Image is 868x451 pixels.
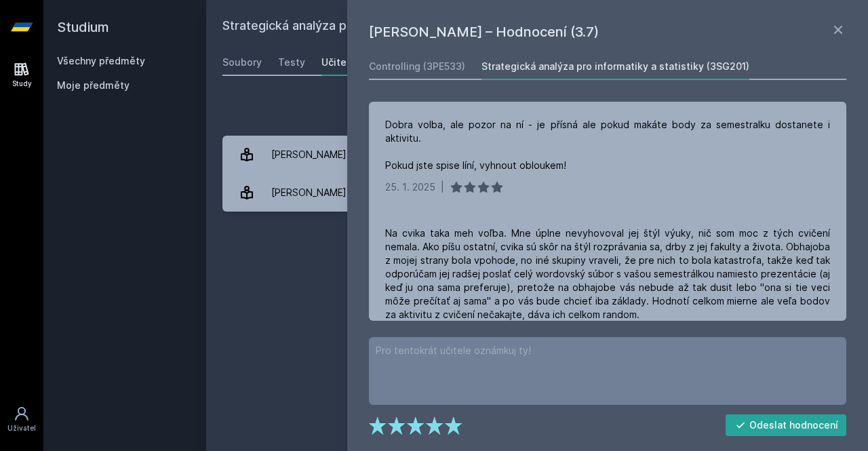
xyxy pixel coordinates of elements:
[271,179,347,206] div: [PERSON_NAME]
[12,79,32,89] div: Study
[7,423,36,433] div: Uživatel
[271,141,347,168] div: [PERSON_NAME]
[222,136,852,174] a: [PERSON_NAME] 3 hodnocení 4.0
[222,49,262,76] a: Soubory
[278,49,305,76] a: Testy
[222,174,852,212] a: [PERSON_NAME] 9 hodnocení 3.7
[57,79,130,92] span: Moje předměty
[3,399,41,440] a: Uživatel
[385,227,830,321] div: Na cvika taka meh voľba. Mne úplne nevyhovoval jej štýl výuky, nič som moc z tých cvičení nemala....
[222,56,262,69] div: Soubory
[222,16,700,38] h2: Strategická analýza pro informatiky a statistiky (3SG201)
[441,180,444,194] div: |
[321,56,355,69] div: Učitelé
[385,180,435,194] div: 25. 1. 2025
[57,55,145,66] a: Všechny předměty
[321,49,355,76] a: Učitelé
[3,54,41,96] a: Study
[278,56,305,69] div: Testy
[385,118,830,172] div: Dobra volba, ale pozor na ní - je přísná ale pokud makáte body za semestralku dostanete i aktivit...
